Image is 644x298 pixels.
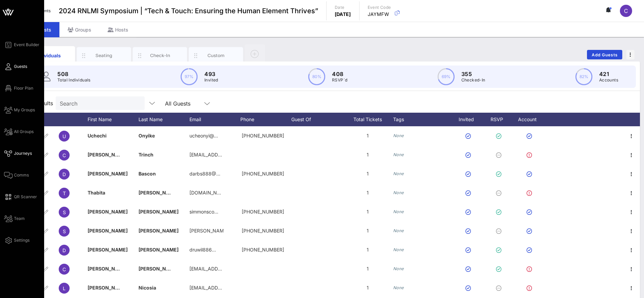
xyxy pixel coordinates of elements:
div: Hosts [99,22,136,37]
p: darbs888@… [189,164,220,183]
span: Floor Plan [14,85,33,91]
span: Thabita [88,190,105,195]
span: Onyike [139,133,155,138]
div: 1 [342,164,393,183]
span: C [624,7,628,14]
a: Comms [4,171,29,179]
span: [PERSON_NAME] [139,190,179,195]
div: 1 [342,240,393,259]
p: Event Code [368,4,391,11]
p: Checked-In [461,77,485,83]
span: [EMAIL_ADDRESS][DOMAIN_NAME] [189,152,271,157]
p: simmonsco… [189,202,218,221]
i: None [393,209,404,214]
span: [PERSON_NAME] [139,247,179,253]
p: ucheonyi@… [189,126,218,145]
p: druwil886… [189,240,216,259]
div: 1 [342,145,393,164]
span: [PERSON_NAME] [88,228,128,234]
p: RSVP`d [332,77,347,83]
div: Guest Of [291,113,342,126]
a: Settings [4,236,30,244]
p: JAYMFW [368,11,391,18]
p: [DATE] [335,11,351,18]
div: All Guests [165,100,190,107]
i: None [393,228,404,233]
a: QR Scanner [4,193,37,201]
p: [PERSON_NAME]… [189,221,223,240]
span: Bascon [139,171,156,176]
span: All Groups [14,129,34,135]
span: Journeys [14,150,32,156]
div: 1 [342,126,393,145]
div: Individuals [33,52,63,59]
a: Team [4,215,25,223]
span: +13472804702 [242,228,284,234]
div: Invited [451,113,488,126]
div: Email [189,113,240,126]
span: Guests [14,63,27,70]
i: None [393,247,404,252]
span: C [62,266,66,272]
span: [PERSON_NAME] [139,266,179,272]
span: +19175628364 [242,133,284,138]
div: Tags [393,113,451,126]
span: [PERSON_NAME] [88,285,128,291]
span: My Groups [14,107,35,113]
span: Settings [14,237,30,243]
span: [PERSON_NAME] [88,171,128,176]
span: [EMAIL_ADDRESS][DOMAIN_NAME] [189,285,271,291]
span: Uchechi [88,133,107,138]
span: 2024 RNLMI Symposium | “Tech & Touch: Ensuring the Human Element Thrives” [59,6,318,16]
span: Comms [14,172,29,178]
span: Trinch [139,152,153,157]
i: None [393,152,404,157]
span: QR Scanner [14,194,37,200]
span: +15162501309 [242,247,284,253]
span: Team [14,216,25,222]
span: D [62,247,66,253]
div: 1 [342,183,393,202]
span: +13476227252 [242,171,284,176]
div: 1 [342,221,393,240]
div: Phone [240,113,291,126]
span: [EMAIL_ADDRESS][DOMAIN_NAME] [189,266,271,272]
i: None [393,266,404,271]
div: Account [512,113,549,126]
i: None [393,285,404,290]
div: Last Name [139,113,189,126]
a: Guests [4,62,27,71]
div: 1 [342,259,393,278]
span: 917 442 7599 [242,209,284,215]
button: Add Guests [587,50,622,59]
a: Event Builder [4,41,39,49]
span: T [63,190,66,196]
span: U [62,133,66,139]
p: 493 [204,70,218,78]
span: L [63,285,66,291]
span: Add Guests [591,52,618,57]
div: C [620,5,632,17]
span: [DOMAIN_NAME] [189,190,229,195]
a: All Groups [4,128,34,136]
span: S [63,228,66,234]
span: [PERSON_NAME] [88,209,128,215]
p: Total Individuals [57,77,91,83]
div: All Guests [161,96,215,110]
i: None [393,133,404,138]
div: Check-In [145,52,175,59]
p: 355 [461,70,485,78]
span: [PERSON_NAME] [139,209,179,215]
div: RSVP [488,113,512,126]
div: First Name [88,113,139,126]
span: [PERSON_NAME] [88,152,128,157]
a: Journeys [4,149,32,157]
span: [PERSON_NAME] [139,228,179,234]
p: Invited [204,77,218,83]
span: Nicosia [139,285,156,291]
a: My Groups [4,106,35,114]
i: None [393,171,404,176]
p: Date [335,4,351,11]
div: Seating [89,52,119,59]
span: [PERSON_NAME] [88,247,128,253]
